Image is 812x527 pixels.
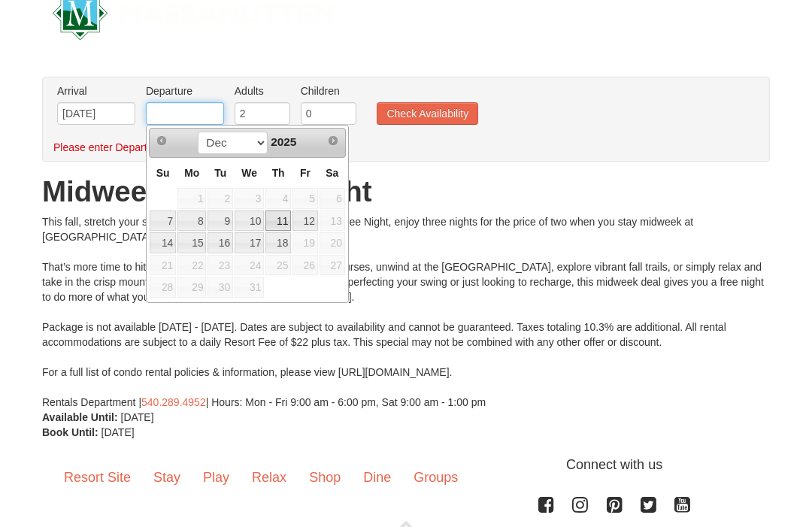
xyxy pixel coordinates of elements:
span: 20 [320,232,345,253]
td: available [149,232,177,254]
td: unAvailable [207,276,234,298]
td: unAvailable [149,276,177,298]
a: 10 [235,210,264,232]
a: 540.289.4952 [141,396,206,408]
a: Relax [241,455,298,501]
span: Friday [300,167,311,179]
span: [DATE] [101,426,135,438]
a: 9 [208,210,233,232]
a: Prev [151,130,172,151]
strong: Available Until: [42,411,118,423]
td: available [234,187,265,210]
label: Departure [146,83,224,98]
a: Groups [402,455,469,501]
label: Children [301,83,356,98]
td: unAvailable [207,254,234,277]
a: Next [323,130,344,151]
button: Check Availability [377,102,478,125]
td: available [177,210,207,232]
td: unAvailable [319,254,346,277]
span: 29 [177,277,206,298]
span: Wednesday [241,167,257,179]
td: unAvailable [292,232,319,254]
span: Next [327,135,339,147]
span: 28 [150,277,176,298]
span: 2 [208,188,233,209]
td: available [265,187,292,210]
td: unAvailable [319,232,346,254]
td: available [234,210,265,232]
span: 24 [235,255,264,276]
span: Monday [184,167,199,179]
a: 17 [235,232,264,253]
td: unAvailable [177,276,207,298]
span: 25 [265,255,291,276]
div: Please enter Departure Date. [53,140,743,155]
span: 3 [235,188,264,209]
span: 19 [292,232,318,253]
span: 6 [320,188,345,209]
a: Stay [142,455,192,501]
a: 11 [265,210,291,232]
a: Play [192,455,241,501]
span: 27 [320,255,345,276]
a: Resort Site [53,455,142,501]
span: 21 [150,255,176,276]
td: available [149,210,177,232]
td: available [265,210,292,232]
td: available [177,232,207,254]
td: unAvailable [234,254,265,277]
a: 16 [208,232,233,253]
td: available [292,210,319,232]
span: 22 [177,255,206,276]
a: 7 [150,210,176,232]
a: 14 [150,232,176,253]
td: available [292,187,319,210]
span: 4 [265,188,291,209]
span: 13 [320,210,345,232]
span: 5 [292,188,318,209]
td: unAvailable [149,254,177,277]
td: unAvailable [177,254,207,277]
td: available [207,210,234,232]
td: available [207,232,234,254]
label: Adults [235,83,290,98]
span: 1 [177,188,206,209]
span: Sunday [156,167,170,179]
td: available [234,232,265,254]
div: This fall, stretch your stay—not your budget! With Midweek Fall Free Night, enjoy three nights fo... [42,214,770,410]
span: 30 [208,277,233,298]
td: available [265,232,292,254]
label: Arrival [57,83,135,98]
span: Prev [156,135,168,147]
strong: Book Until: [42,426,98,438]
span: 31 [235,277,264,298]
a: Shop [298,455,352,501]
span: 23 [208,255,233,276]
td: available [207,187,234,210]
span: Saturday [326,167,338,179]
h1: Midweek Fall Free Night [42,177,770,207]
a: 12 [292,210,318,232]
span: Tuesday [214,167,226,179]
a: 15 [177,232,206,253]
a: 18 [265,232,291,253]
span: 26 [292,255,318,276]
a: 8 [177,210,206,232]
span: [DATE] [121,411,154,423]
td: unAvailable [319,187,346,210]
a: Dine [352,455,402,501]
td: unAvailable [265,254,292,277]
td: available [177,187,207,210]
span: 2025 [271,135,296,148]
td: unAvailable [234,276,265,298]
span: Thursday [272,167,285,179]
td: unAvailable [319,210,346,232]
td: unAvailable [292,254,319,277]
